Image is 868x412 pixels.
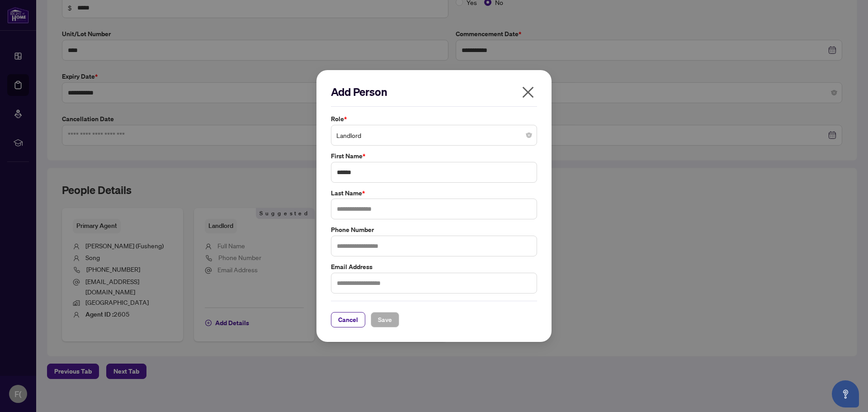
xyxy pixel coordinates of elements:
[338,313,358,327] span: Cancel
[832,380,859,407] button: Open asap
[371,312,399,327] button: Save
[331,151,537,161] label: First Name
[336,127,532,144] span: Landlord
[331,262,537,272] label: Email Address
[521,85,535,99] span: close
[331,312,365,327] button: Cancel
[331,85,537,99] h2: Add Person
[526,133,532,138] span: close-circle
[331,188,537,198] label: Last Name
[331,114,537,124] label: Role
[331,225,537,235] label: Phone Number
